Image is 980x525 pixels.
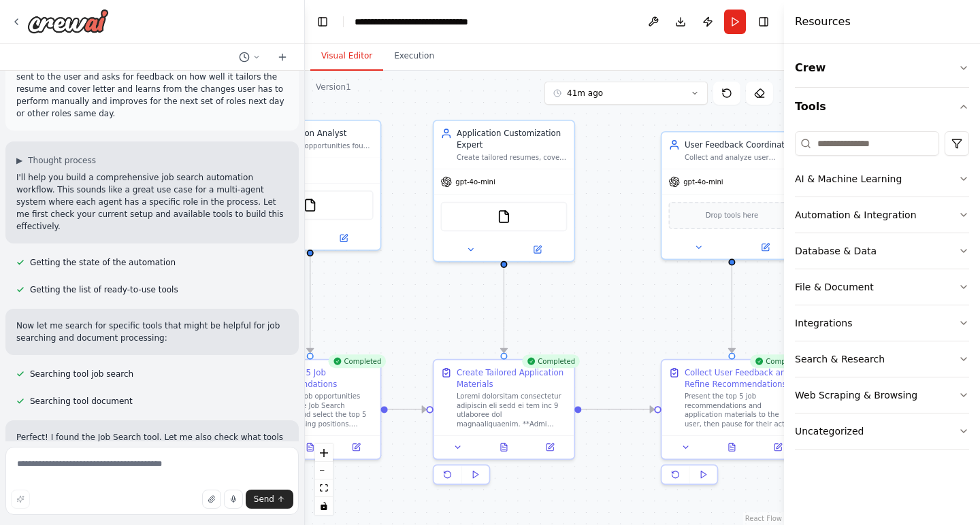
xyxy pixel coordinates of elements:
div: Completed [750,354,808,368]
span: ▶ [16,155,22,166]
div: Application Customization Expert [457,128,567,150]
button: Execution [383,42,445,71]
div: Job Selection AnalystAnalyze job opportunities found by the Job Search Specialist and rank them b... [239,120,381,251]
div: Database & Data [795,244,877,258]
h4: Resources [795,14,851,30]
div: Job Selection Analyst [263,128,373,139]
div: Version 1 [316,82,351,92]
span: Searching tool job search [30,369,133,379]
button: Integrations [795,305,969,341]
p: I'll help you build a comprehensive job search automation workflow. This sounds like a great use ... [16,171,288,233]
g: Edge from 37765cfd-442f-4db9-b543-55d6662a6eef to 1630b156-d450-4cc2-881f-9cb855b450d1 [726,266,738,353]
div: Completed [328,354,386,368]
nav: breadcrumb [355,15,508,29]
g: Edge from 065da49e-03ee-460f-b17b-9fd0b9ca0c39 to ef7d4505-72e8-436d-b172-1a0cfecba77c [498,268,510,353]
span: Drop tools here [706,209,758,221]
button: Tools [795,88,969,126]
div: User Feedback CoordinatorCollect and analyze user feedback on job recommendations and application... [661,131,803,260]
span: Searching tool document [30,396,133,407]
img: FileReadTool [304,199,317,212]
div: Present the top 5 job recommendations and application materials to the user, then pause for their... [685,392,795,428]
div: CompletedCollect User Feedback and Refine RecommendationsPresent the top 5 job recommendations an... [661,359,803,490]
p: Now let me search for specific tools that might be helpful for job searching and document process... [16,320,288,344]
button: zoom out [315,462,333,479]
span: Getting the list of ready-to-use tools [30,284,178,295]
button: Web Scraping & Browsing [795,377,969,413]
button: Switch to previous chat [233,49,266,65]
button: Start a new chat [272,49,293,65]
button: Click to speak your automation idea [224,490,243,509]
div: Create tailored resumes, cover letters, and fit statements for each of the top 5 selected job opp... [457,153,567,162]
div: Loremi dolorsitam consectetur adipiscin eli sedd ei tem inc 9 utlaboree dol magnaaliquaenim. **Ad... [457,392,567,428]
span: Send [254,494,274,505]
div: React Flow controls [315,444,333,515]
div: User Feedback Coordinator [685,139,795,151]
button: Open in side panel [758,441,798,454]
span: gpt-4o-mini [683,177,723,186]
div: AI & Machine Learning [795,172,902,186]
button: fit view [315,479,333,497]
div: Automation & Integration [795,208,917,222]
div: File & Document [795,280,874,294]
div: Collect and analyze user feedback on job recommendations and application materials to continuousl... [685,153,795,162]
div: CompletedCreate Tailored Application MaterialsLoremi dolorsitam consectetur adipiscin eli sedd ei... [433,359,575,490]
button: Crew [795,49,969,87]
div: Completed [522,354,580,368]
button: Open in side panel [311,231,376,245]
div: Collect User Feedback and Refine Recommendations [685,367,795,390]
div: Search & Research [795,352,885,366]
button: Hide right sidebar [754,12,773,31]
button: Open in side panel [337,441,376,454]
button: Hide left sidebar [313,12,332,31]
a: React Flow attribution [745,515,782,522]
button: Open in side panel [530,441,570,454]
button: zoom in [315,444,333,462]
button: Open in side panel [505,243,570,256]
button: File & Document [795,269,969,305]
div: Web Scraping & Browsing [795,388,917,402]
button: View output [708,441,756,454]
div: Tools [795,126,969,460]
div: Analyze job opportunities found by the Job Search Specialist and rank them based on alignment wit... [263,141,373,150]
button: Search & Research [795,341,969,377]
button: AI & Machine Learning [795,161,969,197]
div: Application Customization ExpertCreate tailored resumes, cover letters, and fit statements for ea... [433,120,575,262]
button: Send [246,490,293,509]
button: ▶Thought process [16,155,96,166]
button: Upload files [202,490,221,509]
button: Database & Data [795,233,969,269]
span: 41m ago [567,88,603,99]
button: View output [286,441,334,454]
span: gpt-4o-mini [455,177,495,186]
img: FileReadTool [497,209,510,223]
div: Integrations [795,316,852,330]
p: Perfect! I found the Job Search tool. Let me also check what tools are available for file operati... [16,431,288,456]
button: 41m ago [544,82,708,105]
button: Uncategorized [795,413,969,449]
button: Open in side panel [733,241,798,254]
div: Select Top 5 Job Recommendations [263,367,373,390]
div: CompletedSelect Top 5 Job RecommendationsAnalyze all job opportunities found by the Job Search Sp... [239,359,381,490]
span: Thought process [28,155,96,166]
span: Getting the state of the automation [30,257,176,268]
g: Edge from ef7d4505-72e8-436d-b172-1a0cfecba77c to 1630b156-d450-4cc2-881f-9cb855b450d1 [581,404,654,416]
img: Logo [27,9,109,33]
g: Edge from 88d24a10-e629-49d5-a0d1-3d370daeea8e to ef7d4505-72e8-436d-b172-1a0cfecba77c [388,404,427,416]
div: Create Tailored Application Materials [457,367,567,390]
button: Visual Editor [310,42,383,71]
div: Uncategorized [795,424,864,438]
button: Improve this prompt [11,490,30,509]
button: toggle interactivity [315,497,333,515]
button: View output [480,441,528,454]
g: Edge from 8f548a09-6638-4f97-9e72-820dc96beacf to 88d24a10-e629-49d5-a0d1-3d370daeea8e [304,256,316,353]
div: Analyze all job opportunities found by the Job Search Specialist and select the top 5 most promis... [263,392,373,428]
button: Automation & Integration [795,197,969,233]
